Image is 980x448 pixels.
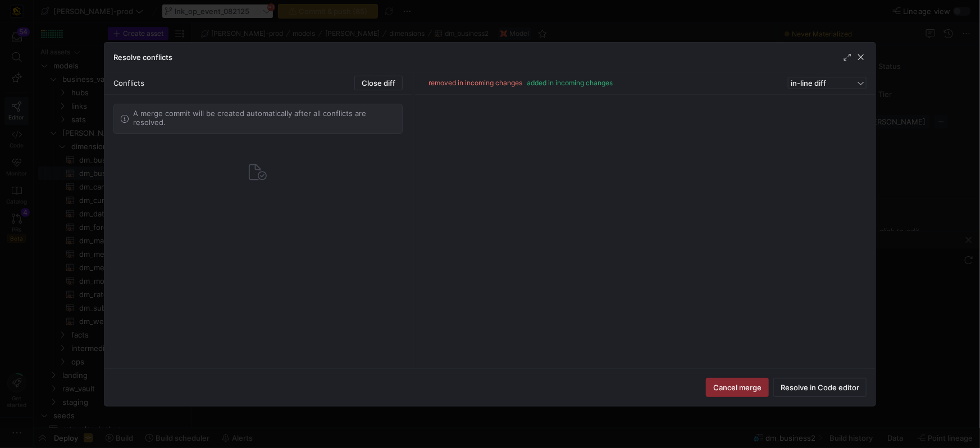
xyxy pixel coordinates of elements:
span: Close diff [362,78,395,87]
button: Resolve in Code editor [773,378,867,397]
span: Cancel merge [713,383,762,392]
span: Resolve in Code editor [781,383,859,392]
button: Close diff [354,76,403,90]
span: in-line diff [791,78,826,87]
h3: Resolve conflicts [113,53,172,62]
p: A merge commit will be created automatically after all conflicts are resolved. [133,109,395,127]
span: removed in incoming changes [429,79,522,87]
button: Cancel merge [706,378,769,397]
span: added in incoming changes [527,79,613,87]
p: Conflicts [113,78,144,87]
